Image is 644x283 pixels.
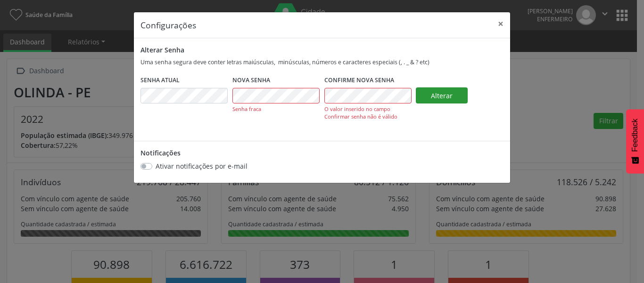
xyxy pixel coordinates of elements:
span: Feedback [631,119,639,152]
div: O valor inserido no campo Confirmar senha não é válido [324,105,412,121]
button: Close [491,12,510,35]
legend: Senha Atual [140,76,228,88]
h5: Configurações [140,19,196,31]
button: Alterar [416,87,468,103]
legend: Nova Senha [232,76,320,88]
p: Uma senha segura deve conter letras maiúsculas, minúsculas, números e caracteres especiais (, . _... [140,58,504,66]
label: Ativar notificações por e-mail [156,161,248,171]
label: Notificações [140,148,181,158]
label: Alterar Senha [140,45,184,55]
div: Senha fraca [232,105,320,113]
legend: Confirme Nova Senha [324,76,412,88]
span: Alterar [431,91,453,100]
button: Feedback - Mostrar pesquisa [626,109,644,173]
